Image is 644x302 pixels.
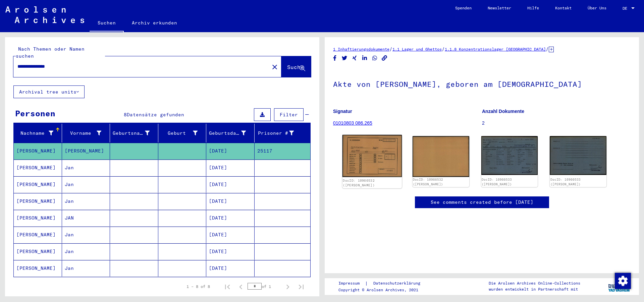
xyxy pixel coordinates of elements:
mat-cell: Jan [62,260,110,277]
span: Suche [287,64,304,70]
a: Impressum [338,280,365,287]
div: Nachname [16,130,53,137]
mat-header-cell: Geburtsname [110,124,158,142]
button: Share on Twitter [341,54,348,62]
div: Geburt‏ [161,130,198,137]
img: 001.jpg [481,136,538,175]
img: 001.jpg [342,135,402,177]
p: wurden entwickelt in Partnerschaft mit [489,286,580,292]
button: Share on Xing [351,54,358,62]
mat-cell: [PERSON_NAME] [14,260,62,277]
mat-cell: [DATE] [206,227,255,243]
a: See comments created before [DATE] [431,199,533,206]
div: Geburtsdatum [209,128,254,138]
span: 8 [124,112,127,118]
button: Clear [268,60,281,73]
div: Vorname [65,128,110,138]
div: | [338,280,428,287]
span: Datensätze gefunden [127,112,184,118]
mat-cell: [PERSON_NAME] [14,143,62,159]
mat-cell: [PERSON_NAME] [14,193,62,209]
mat-cell: [PERSON_NAME] [62,143,110,159]
div: Prisoner # [257,130,294,137]
button: Filter [274,108,304,121]
mat-cell: [PERSON_NAME] [14,243,62,260]
div: Geburtsdatum [209,130,246,137]
div: Nachname [16,128,62,138]
b: Signatur [333,109,352,114]
a: 1.1 Lager und Ghettos [392,47,442,52]
span: DE [623,6,630,11]
button: Share on WhatsApp [371,54,378,62]
mat-icon: close [271,63,279,71]
a: 1.1.8 Konzentrationslager [GEOGRAPHIC_DATA] [445,47,546,52]
button: Next page [281,280,294,293]
span: / [389,46,392,52]
button: First page [221,280,234,293]
img: 002.jpg [413,136,469,177]
mat-cell: Jan [62,193,110,209]
button: Suche [281,56,311,77]
button: Archival tree units [13,85,85,98]
mat-header-cell: Prisoner # [255,124,311,142]
a: DocID: 10966532 ([PERSON_NAME]) [413,178,443,186]
a: Suchen [90,15,124,32]
div: Geburtsname [113,130,150,137]
a: 1 Inhaftierungsdokumente [333,47,389,52]
button: Share on LinkedIn [361,54,368,62]
div: of 1 [248,283,281,290]
mat-cell: [DATE] [206,243,255,260]
img: yv_logo.png [607,278,632,295]
a: Archiv erkunden [124,15,185,31]
span: / [442,46,445,52]
mat-header-cell: Geburt‏ [158,124,207,142]
h1: Akte von [PERSON_NAME], geboren am [DEMOGRAPHIC_DATA] [333,69,631,98]
mat-cell: [DATE] [206,160,255,176]
mat-cell: [PERSON_NAME] [14,160,62,176]
div: Personen [15,107,55,119]
a: DocID: 10966533 ([PERSON_NAME]) [482,178,512,186]
mat-header-cell: Vorname [62,124,110,142]
mat-cell: [DATE] [206,176,255,193]
mat-cell: JAN [62,210,110,226]
button: Copy link [381,54,388,62]
img: Zustimmung ändern [615,273,631,289]
p: 2 [482,120,631,127]
mat-cell: Jan [62,243,110,260]
p: Copyright © Arolsen Archives, 2021 [338,287,428,293]
mat-header-cell: Nachname [14,124,62,142]
p: Die Arolsen Archives Online-Collections [489,280,580,286]
div: Geburt‏ [161,128,206,138]
div: Vorname [65,130,102,137]
div: 1 – 8 of 8 [186,284,210,290]
mat-label: Nach Themen oder Namen suchen [16,46,85,59]
mat-cell: [DATE] [206,210,255,226]
mat-cell: [DATE] [206,260,255,277]
b: Anzahl Dokumente [482,109,524,114]
mat-cell: [PERSON_NAME] [14,176,62,193]
img: Arolsen_neg.svg [5,6,84,23]
span: Filter [280,112,298,118]
a: 01010803 086.265 [333,120,372,126]
button: Previous page [234,280,248,293]
mat-cell: 25117 [255,143,311,159]
a: DocID: 10966532 ([PERSON_NAME]) [343,179,375,187]
mat-cell: [PERSON_NAME] [14,227,62,243]
button: Share on Facebook [331,54,338,62]
mat-cell: Jan [62,176,110,193]
mat-cell: [DATE] [206,143,255,159]
mat-header-cell: Geburtsdatum [206,124,255,142]
span: / [546,46,549,52]
a: Datenschutzerklärung [368,280,428,287]
img: 002.jpg [550,136,606,175]
mat-cell: [PERSON_NAME] [14,210,62,226]
mat-cell: Jan [62,227,110,243]
mat-cell: Jan [62,160,110,176]
div: Prisoner # [257,128,303,138]
a: DocID: 10966533 ([PERSON_NAME]) [550,178,581,186]
button: Last page [294,280,308,293]
mat-cell: [DATE] [206,193,255,209]
div: Geburtsname [113,128,158,138]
